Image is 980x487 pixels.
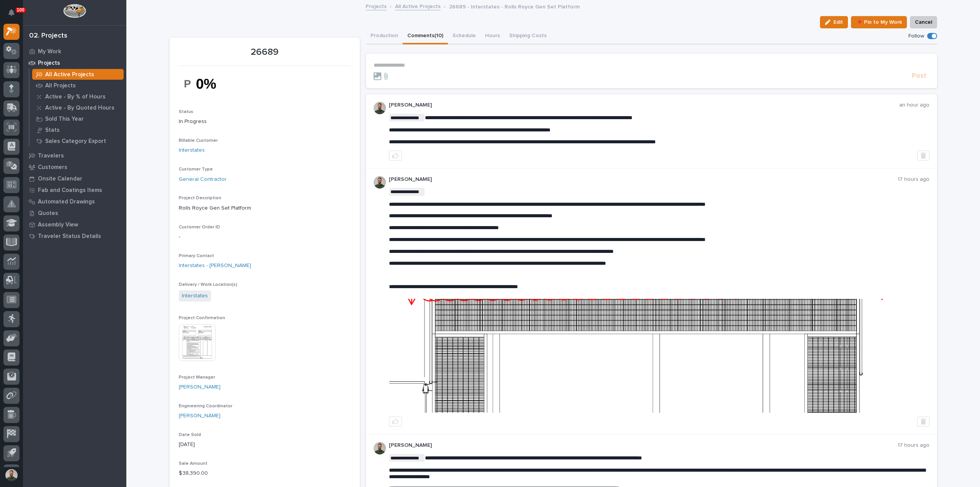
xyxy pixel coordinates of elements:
a: [PERSON_NAME] [179,383,220,391]
span: 📌 Pin to My Work [856,18,902,27]
a: General Contractor [179,175,227,184]
p: Travelers [38,152,64,159]
img: Workspace Logo [63,4,86,18]
p: - [179,233,351,241]
a: Sales Category Export [29,136,126,146]
button: Delete post [917,151,929,161]
p: 26689 - Interstates - Rolls Royce Gen Set Platform [449,2,580,10]
button: Schedule [448,28,480,44]
span: Project Description [179,196,221,200]
a: Stats [29,125,126,135]
button: Post [909,72,929,80]
p: [PERSON_NAME] [389,102,899,108]
p: Fab and Coatings Items [38,187,102,194]
span: Edit [833,19,843,26]
a: Active - By Quoted Hours [29,102,126,113]
div: 02. Projects [29,32,67,40]
a: All Active Projects [29,69,126,80]
a: Fab and Coatings Items [23,184,126,196]
a: Interstates [179,146,205,154]
button: like this post [389,151,402,161]
p: Stats [45,127,60,134]
span: Cancel [915,18,932,27]
p: Sales Category Export [45,138,106,145]
p: 17 hours ago [898,442,929,449]
span: Engineering Coordinator [179,404,232,408]
a: Quotes [23,207,126,219]
p: Assembly View [38,221,78,228]
p: Follow [908,33,924,39]
button: Production [366,28,403,44]
p: Automated Drawings [38,198,95,205]
p: Projects [38,60,60,67]
button: Cancel [910,16,937,28]
p: Active - By % of Hours [45,93,106,100]
a: Automated Drawings [23,196,126,207]
a: Interstates [182,292,208,300]
a: Traveler Status Details [23,230,126,242]
p: All Active Projects [45,71,94,78]
img: AATXAJw4slNr5ea0WduZQVIpKGhdapBAGQ9xVsOeEvl5=s96-c [374,102,386,114]
a: All Active Projects [395,2,441,10]
a: Customers [23,161,126,173]
span: Date Sold [179,433,201,437]
img: AATXAJw4slNr5ea0WduZQVIpKGhdapBAGQ9xVsOeEvl5=s96-c [374,442,386,454]
span: Sale Amount [179,461,207,466]
p: 26689 [179,47,351,58]
button: Delete post [917,416,929,426]
a: Assembly View [23,219,126,230]
button: Hours [480,28,505,44]
a: Projects [23,57,126,69]
p: $ 38,390.00 [179,469,351,477]
div: Notifications100 [10,9,20,21]
a: Sold This Year [29,113,126,124]
a: Travelers [23,150,126,161]
p: Active - By Quoted Hours [45,105,114,112]
p: [PERSON_NAME] [389,442,898,449]
a: [PERSON_NAME] [179,412,220,420]
p: Quotes [38,210,58,217]
a: My Work [23,46,126,57]
img: AATXAJw4slNr5ea0WduZQVIpKGhdapBAGQ9xVsOeEvl5=s96-c [374,176,386,189]
span: Billable Customer [179,138,218,143]
button: users-avatar [3,467,20,483]
p: In Progress [179,118,351,126]
a: Interstates - [PERSON_NAME] [179,262,251,270]
span: Project Confirmation [179,316,225,320]
img: WbmYRWS7lXxAmB5gqC-IXlAnRE6m94FT2S5wguzk4ek [179,71,236,97]
button: Notifications [3,5,20,21]
p: 17 hours ago [898,176,929,183]
p: 100 [17,7,24,13]
span: Delivery / Work Location(s) [179,282,237,287]
p: [DATE] [179,441,351,449]
button: Edit [820,16,848,28]
p: All Projects [45,82,76,89]
a: Projects [366,2,387,10]
span: Post [912,72,926,80]
a: All Projects [29,80,126,91]
span: Customer Type [179,167,213,172]
button: 📌 Pin to My Work [851,16,907,28]
p: an hour ago [899,102,929,108]
button: like this post [389,416,402,426]
span: Project Manager [179,375,215,380]
span: Status [179,110,193,114]
span: Customer Order ID [179,225,220,230]
p: [PERSON_NAME] [389,176,898,183]
span: Primary Contact [179,254,214,258]
p: Sold This Year [45,116,84,123]
p: Traveler Status Details [38,233,101,240]
button: Comments (10) [403,28,448,44]
p: Customers [38,164,67,171]
a: Active - By % of Hours [29,91,126,102]
p: Onsite Calendar [38,175,82,182]
p: Rolls Royce Gen Set Platform [179,204,351,212]
p: My Work [38,48,61,55]
a: Onsite Calendar [23,173,126,184]
button: Shipping Costs [505,28,551,44]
